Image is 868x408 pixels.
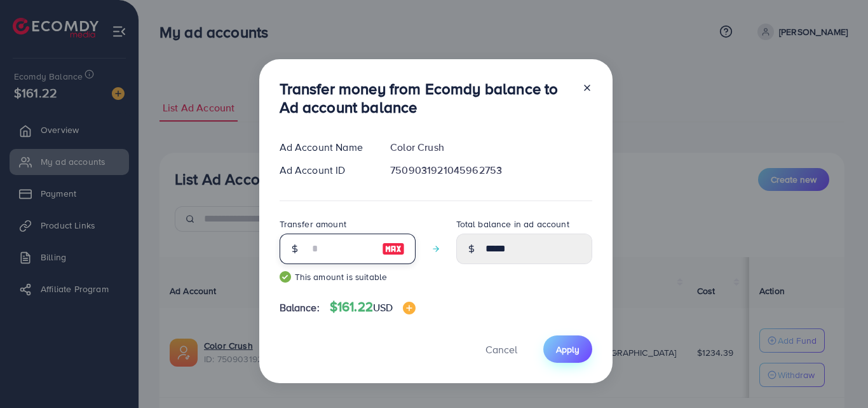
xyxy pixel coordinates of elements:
[485,342,517,356] span: Cancel
[280,218,346,230] label: Transfer amount
[269,163,381,178] div: Ad Account ID
[330,299,416,315] h4: $161.22
[280,271,416,283] small: This amount is suitable
[280,300,320,315] span: Balance:
[556,343,580,356] span: Apply
[543,335,592,363] button: Apply
[456,218,569,230] label: Total balance in ad account
[380,140,602,155] div: Color Crush
[382,241,405,257] img: image
[269,140,381,155] div: Ad Account Name
[470,335,533,363] button: Cancel
[373,300,393,314] span: USD
[380,163,602,178] div: 7509031921045962753
[814,351,858,398] iframe: Chat
[280,271,291,283] img: guide
[280,80,572,116] h3: Transfer money from Ecomdy balance to Ad account balance
[403,302,416,314] img: image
